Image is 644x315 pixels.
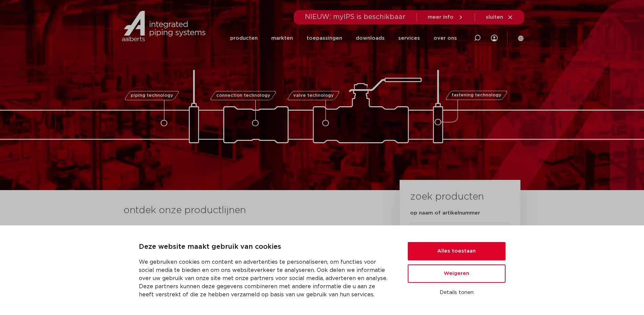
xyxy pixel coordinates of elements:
span: piping technology [131,93,173,98]
a: services [398,25,420,51]
a: toepassingen [307,25,342,51]
button: Alles toestaan [408,242,505,260]
a: markten [271,25,293,51]
span: meer info [428,15,454,20]
a: producten [230,25,258,51]
span: fastening technology [452,93,501,98]
h3: ontdek onze productlijnen [124,204,377,217]
span: valve technology [293,93,334,98]
button: Details tonen [408,287,505,298]
p: We gebruiken cookies om content en advertenties te personaliseren, om functies voor social media ... [139,258,391,299]
button: Weigeren [408,264,505,283]
nav: Menu [230,25,457,51]
span: connection technology [216,93,270,98]
a: meer info [428,14,464,20]
label: op naam of artikelnummer [410,210,480,217]
a: sluiten [486,14,513,20]
input: zoeken [410,223,510,238]
span: sluiten [486,15,503,20]
span: NIEUW: myIPS is beschikbaar [305,14,406,20]
p: Deze website maakt gebruik van cookies [139,242,391,253]
a: downloads [356,25,385,51]
h3: zoek producten [410,190,484,204]
a: over ons [434,25,457,51]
